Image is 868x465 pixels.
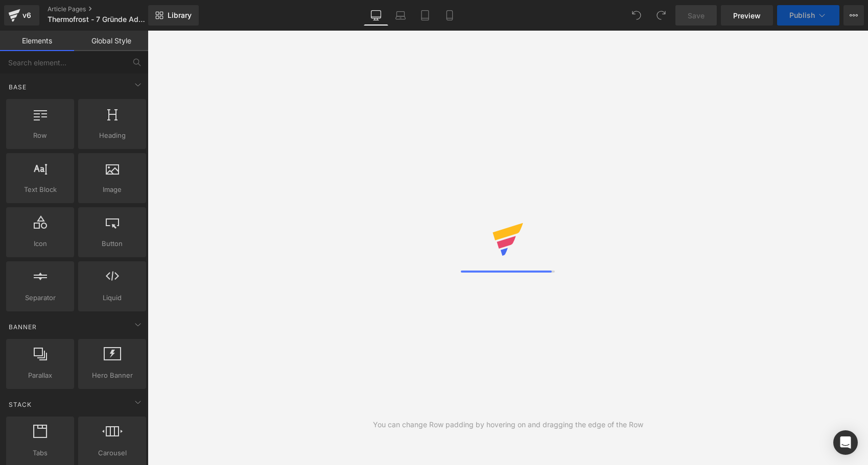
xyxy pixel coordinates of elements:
span: Hero Banner [81,370,143,381]
span: Library [168,11,192,20]
a: Preview [721,5,773,26]
span: Separator [9,292,71,303]
span: Tabs [9,448,71,458]
span: Liquid [81,292,143,303]
span: Stack [8,400,33,409]
span: Preview [733,10,761,21]
span: Row [9,130,71,141]
button: Redo [651,5,671,26]
button: Undo [626,5,647,26]
a: Global Style [74,31,148,51]
button: Publish [777,5,839,26]
a: Mobile [437,5,462,26]
span: Base [8,82,28,92]
div: You can change Row padding by hovering on and dragging the edge of the Row [373,419,643,430]
span: Thermofrost - 7 Gründe Adv_test winner [48,15,146,23]
span: Icon [9,238,71,249]
div: Open Intercom Messenger [833,430,858,455]
span: Heading [81,130,143,141]
span: Parallax [9,370,71,381]
div: v6 [20,9,33,22]
span: Carousel [81,448,143,458]
a: v6 [4,5,39,26]
span: Image [81,184,143,195]
a: Article Pages [48,5,165,13]
span: Banner [8,322,38,332]
span: Text Block [9,184,71,195]
span: Save [688,10,705,21]
a: Laptop [388,5,413,26]
span: Publish [789,11,815,19]
a: New Library [148,5,199,26]
a: Tablet [413,5,437,26]
span: Button [81,238,143,249]
a: Desktop [364,5,388,26]
button: More [843,5,864,26]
